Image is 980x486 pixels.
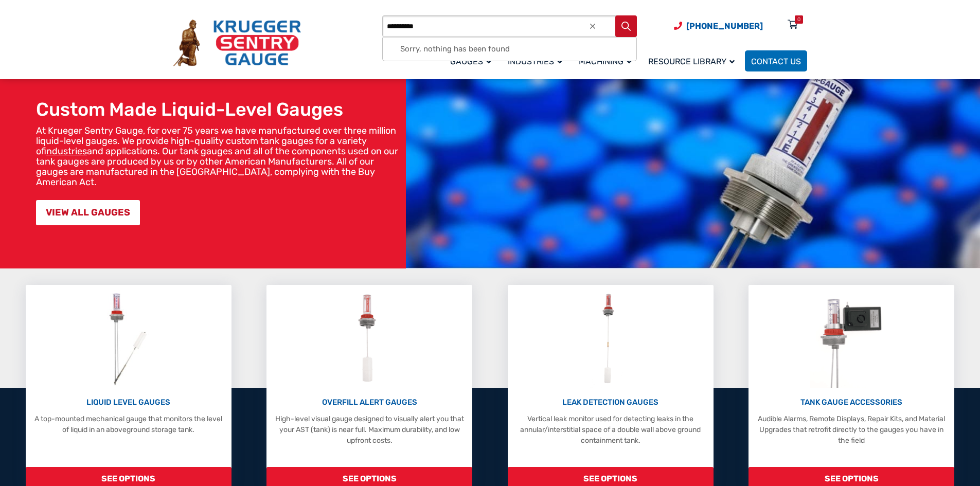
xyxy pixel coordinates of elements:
p: TANK GAUGE ACCESSORIES [754,397,949,408]
span: [PHONE_NUMBER] [686,21,763,31]
p: OVERFILL ALERT GAUGES [272,397,467,408]
p: Vertical leak monitor used for detecting leaks in the annular/interstitial space of a double wall... [513,413,708,446]
p: LEAK DETECTION GAUGES [513,397,708,408]
p: A top-mounted mechanical gauge that monitors the level of liquid in an aboveground storage tank. [31,413,226,435]
a: industries [46,146,87,157]
span: Contact Us [751,57,801,66]
a: Machining [573,49,642,73]
img: Liquid Level Gauges [101,290,155,388]
a: Contact Us [745,50,807,71]
a: Resource Library [642,49,745,73]
span: Resource Library [648,57,735,66]
p: High-level visual gauge designed to visually alert you that your AST (tank) is near full. Maximum... [272,413,467,446]
span: Machining [579,57,632,66]
p: At Krueger Sentry Gauge, for over 75 years we have manufactured over three million liquid-level g... [36,125,401,187]
p: Audible Alarms, Remote Displays, Repair Kits, and Material Upgrades that retrofit directly to the... [754,413,949,446]
span: Industries [508,57,562,66]
span: Gauges [450,57,491,66]
img: Krueger Sentry Gauge [173,20,301,67]
a: Gauges [444,49,502,73]
div: 0 [797,15,800,24]
a: Phone Number (920) 434-8860 [674,20,763,32]
button: Search [615,15,637,37]
h1: Custom Made Liquid-Level Gauges [36,98,401,120]
img: Overfill Alert Gauges [347,290,393,388]
a: Industries [502,49,573,73]
img: Tank Gauge Accessories [810,290,893,388]
p: LIQUID LEVEL GAUGES [31,397,226,408]
img: bg_hero_bannerksentry [406,52,980,268]
img: Leak Detection Gauges [590,290,631,388]
div: Sorry, nothing has been found [383,38,636,61]
a: VIEW ALL GAUGES [36,200,140,225]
